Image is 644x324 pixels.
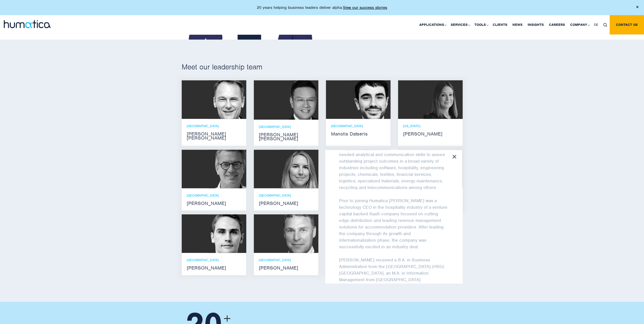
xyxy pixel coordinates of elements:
p: [GEOGRAPHIC_DATA] [187,193,241,198]
strong: [PERSON_NAME] [187,201,241,205]
p: 20 years helping business leaders deliver alpha. [257,5,387,10]
a: Insights [525,15,546,34]
strong: Manolis Datseris [331,132,385,136]
a: Company [568,15,591,34]
p: [US_STATE] [403,124,458,128]
a: Tools [472,15,490,34]
strong: [PERSON_NAME] [403,132,458,136]
a: Contact us [610,15,644,34]
a: Careers [546,15,568,34]
p: [GEOGRAPHIC_DATA] [259,193,313,198]
img: Melissa Mounce [423,80,463,119]
a: Services [448,15,472,34]
img: search_icon [603,23,607,27]
h2: Meet our leadership team [182,62,463,71]
a: News [510,15,525,34]
span: [PERSON_NAME] is a Director at Humatica. He has led a number of projects in the areas of organiza... [339,119,448,190]
img: Bryan Turner [279,214,318,253]
img: Paul Simpson [207,214,246,253]
img: logo [4,20,51,28]
p: [GEOGRAPHIC_DATA] [187,258,241,262]
span: [PERSON_NAME] received a B.A. in Business Administration from the [GEOGRAPHIC_DATA] (HSG) [GEOGRA... [339,257,447,309]
a: DE [591,15,601,34]
img: Andros Payne [207,80,246,119]
p: [GEOGRAPHIC_DATA] [331,124,385,128]
img: Jen Jee Chan [275,80,318,120]
strong: [PERSON_NAME] [259,266,313,270]
span: DE [594,23,598,27]
p: [GEOGRAPHIC_DATA] [187,124,241,128]
strong: [PERSON_NAME] [PERSON_NAME] [187,132,241,140]
a: Applications [417,15,448,34]
strong: [PERSON_NAME] [259,201,313,205]
img: Jan Löning [207,150,246,188]
span: Prior to joining Humatica [PERSON_NAME] was a technology CEO in the hospitality industry of a ven... [339,198,447,250]
strong: [PERSON_NAME] [PERSON_NAME] [259,133,313,141]
p: [GEOGRAPHIC_DATA] [259,258,313,262]
a: Clients [490,15,510,34]
strong: [PERSON_NAME] [187,266,241,270]
img: Zoë Fox [279,150,318,188]
p: [GEOGRAPHIC_DATA] [259,125,313,129]
a: View our success stories [343,5,387,10]
img: Manolis Datseris [351,80,390,119]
